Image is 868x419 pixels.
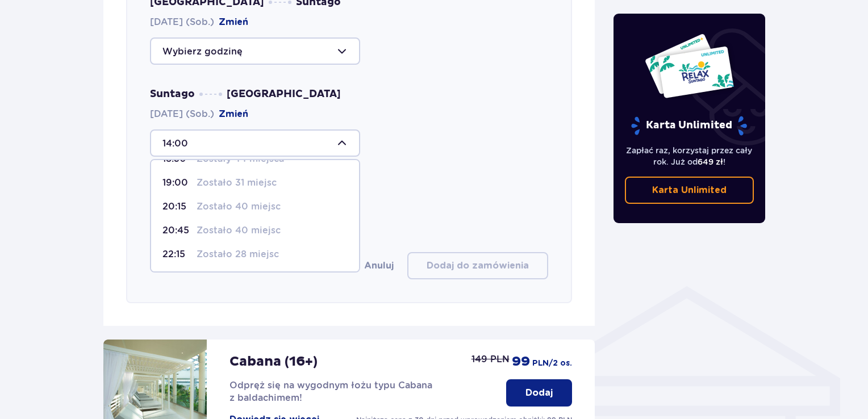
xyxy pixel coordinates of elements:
[625,177,754,204] a: Karta Unlimited
[150,16,248,28] span: [DATE] (Sob.)
[150,108,248,120] span: [DATE] (Sob.)
[644,33,735,99] img: Dwie karty całoroczne do Suntago z napisem 'UNLIMITED RELAX', na białym tle z tropikalnymi liśćmi...
[162,177,192,189] p: 19:00
[150,87,195,101] span: Suntago
[364,259,394,272] button: Anuluj
[269,1,291,4] img: dots
[625,145,754,167] p: Zapłać raz, korzystaj przez cały rok. Już od !
[229,353,318,370] p: Cabana (16+)
[532,358,572,369] span: PLN /2 os.
[219,16,248,28] button: Zmień
[199,93,222,96] img: dots
[471,353,510,366] p: 149 PLN
[698,157,723,166] span: 649 zł
[162,248,192,261] p: 22:15
[630,116,748,136] p: Karta Unlimited
[227,87,341,101] span: [GEOGRAPHIC_DATA]
[525,387,553,399] p: Dodaj
[197,248,279,261] p: Zostało 28 miejsc
[652,184,727,196] p: Karta Unlimited
[512,353,530,370] span: 99
[197,224,281,237] p: Zostało 40 miejsc
[197,177,277,189] p: Zostało 31 miejsc
[197,200,281,213] p: Zostało 40 miejsc
[162,224,192,237] p: 20:45
[219,108,248,120] button: Zmień
[229,380,432,403] span: Odpręż się na wygodnym łożu typu Cabana z baldachimem!
[506,379,572,407] button: Dodaj
[162,200,192,213] p: 20:15
[427,259,529,272] p: Dodaj do zamówienia
[407,252,548,279] button: Dodaj do zamówienia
